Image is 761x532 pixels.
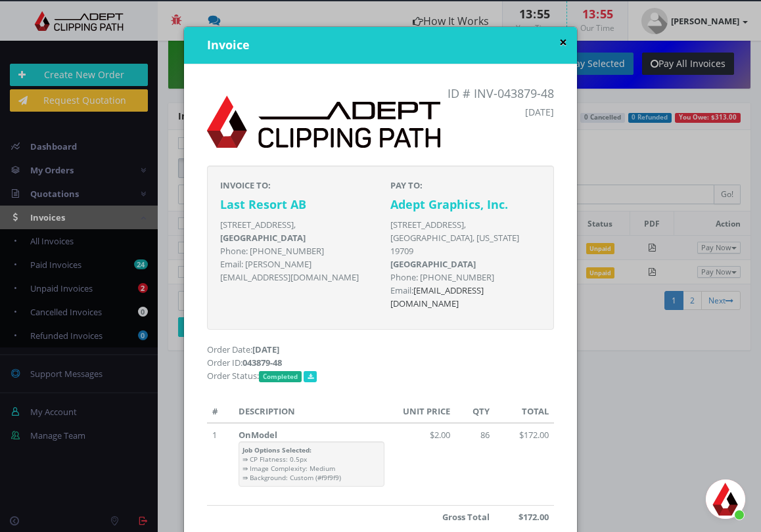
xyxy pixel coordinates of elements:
[390,107,554,117] h5: [DATE]
[242,357,282,368] strong: 043879-48
[706,479,745,519] div: Open chat
[207,343,554,382] p: Order Date: Order ID: Order Status:
[455,423,495,505] td: 86
[304,371,317,383] a: Download
[239,429,277,441] strong: OnModel
[519,511,549,523] strong: $172.00
[242,445,311,454] strong: Job Options Selected:
[259,371,302,383] span: Completed
[220,232,306,244] b: [GEOGRAPHIC_DATA]
[390,400,455,424] th: UNIT PRICE
[207,87,440,156] img: logo-print.png
[390,179,423,191] strong: PAY TO:
[390,423,455,505] td: $2.00
[390,284,484,309] a: [EMAIL_ADDRESS][DOMAIN_NAME]
[233,400,390,424] th: DESCRIPTION
[390,87,554,100] p: ID # INV-043879-48
[442,511,490,523] strong: Gross Total
[390,258,476,270] b: [GEOGRAPHIC_DATA]
[455,400,495,424] th: QTY
[207,37,567,54] h4: Invoice
[390,196,508,212] strong: Adept Graphics, Inc.
[495,423,554,505] td: $172.00
[220,196,306,212] strong: Last Resort AB
[220,218,371,284] p: [STREET_ADDRESS], Phone: [PHONE_NUMBER] Email: [PERSON_NAME][EMAIL_ADDRESS][DOMAIN_NAME]
[390,218,541,310] p: [STREET_ADDRESS], [GEOGRAPHIC_DATA], [US_STATE] 19709 Phone: [PHONE_NUMBER] Email:
[220,179,271,191] strong: INVOICE TO:
[239,441,384,487] div: ⇛ CP Flatness: 0.5px ⇛ Image Complexity: Medium ⇛ Background: Custom (#f9f9f9)
[252,344,279,355] strong: [DATE]
[495,400,554,424] th: TOTAL
[559,35,567,49] button: ×
[207,423,233,505] td: 1
[207,400,233,424] th: #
